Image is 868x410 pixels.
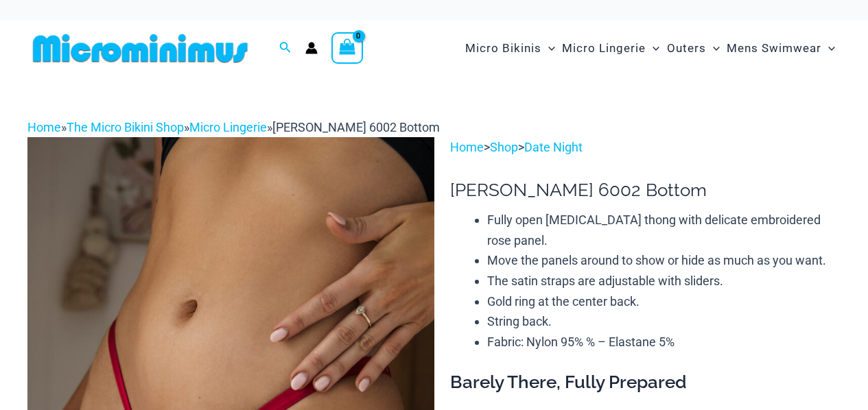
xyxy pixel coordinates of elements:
span: Menu Toggle [646,31,659,66]
p: > > [450,137,841,158]
li: Move the panels around to show or hide as much as you want. [487,250,841,271]
span: Outers [667,31,706,66]
a: Home [450,140,484,154]
span: Micro Lingerie [562,31,646,66]
a: Account icon link [305,42,318,54]
li: String back. [487,311,841,332]
a: Search icon link [279,40,292,57]
span: Menu Toggle [706,31,720,66]
a: Micro BikinisMenu ToggleMenu Toggle [462,27,559,69]
span: Mens Swimwear [727,31,821,66]
span: Menu Toggle [541,31,555,66]
span: Menu Toggle [821,31,835,66]
a: Micro LingerieMenu ToggleMenu Toggle [559,27,663,69]
span: Micro Bikinis [465,31,541,66]
li: The satin straps are adjustable with sliders. [487,271,841,291]
a: Home [27,120,61,134]
h1: [PERSON_NAME] 6002 Bottom [450,180,841,201]
a: Mens SwimwearMenu ToggleMenu Toggle [723,27,838,69]
li: Fully open [MEDICAL_DATA] thong with delicate embroidered rose panel. [487,210,841,250]
span: » » » [27,120,440,134]
a: View Shopping Cart, empty [331,32,363,64]
li: Gold ring at the center back. [487,291,841,312]
li: Fabric: Nylon 95% % – Elastane 5% [487,332,841,352]
h3: Barely There, Fully Prepared [450,371,841,394]
nav: Site Navigation [460,25,841,71]
a: The Micro Bikini Shop [67,120,184,134]
span: [PERSON_NAME] 6002 Bottom [272,120,440,134]
a: Shop [490,140,518,154]
a: Micro Lingerie [189,120,267,134]
a: OutersMenu ToggleMenu Toggle [664,27,723,69]
a: Date Night [524,140,583,154]
img: MM SHOP LOGO FLAT [27,33,253,64]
